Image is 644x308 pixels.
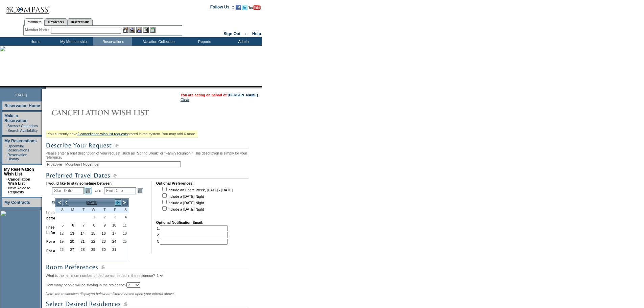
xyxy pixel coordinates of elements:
a: 28 [76,246,86,253]
a: Open the calendar popup. [85,187,92,194]
a: 13 [66,230,76,237]
a: Help [252,31,261,36]
a: 29 [87,246,97,253]
a: New Release Requests [8,186,30,194]
td: Sunday, October 12, 2025 [55,229,66,237]
a: << [56,199,63,206]
th: Thursday [97,207,108,213]
img: b_edit.gif [123,27,128,33]
a: 7 [76,221,86,229]
a: < [63,199,69,206]
img: blank.gif [46,86,46,89]
img: Follow us on Twitter [242,5,247,10]
a: 9 [98,221,108,229]
a: 6 [66,221,76,229]
a: 12 [55,230,65,237]
a: Make a Reservation [4,114,28,123]
a: 4 [119,213,128,221]
td: Friday, October 24, 2025 [108,237,118,245]
td: Friday, October 31, 2025 [108,245,118,254]
th: Friday [108,207,118,213]
a: Search Availability [7,128,38,133]
a: 31 [108,246,118,253]
td: Friday, October 17, 2025 [108,229,118,237]
b: Optional Notification Email: [156,220,204,224]
td: Tuesday, October 14, 2025 [76,229,87,237]
a: My Contracts [4,200,30,205]
img: Impersonate [136,27,142,33]
a: Members [24,18,45,26]
a: Reservation Home [4,103,40,108]
a: 20 [66,238,76,245]
td: Monday, October 20, 2025 [66,237,76,245]
a: 23 [98,238,108,245]
a: Residences [45,18,67,25]
td: Sunday, October 26, 2025 [55,245,66,254]
td: 3. [157,239,228,245]
img: Become our fan on Facebook [236,5,241,10]
td: Vacation Collection [132,37,184,46]
td: My Memberships [54,37,93,46]
td: Reports [184,37,223,46]
a: Browse Calendars [7,124,38,128]
td: Wednesday, October 15, 2025 [87,229,97,237]
input: Date format: M/D/Y. Shortcut keys: [T] for Today. [UP] or [.] for Next Day. [DOWN] or [,] for Pre... [104,187,136,194]
input: Date format: M/D/Y. Shortcut keys: [T] for Today. [UP] or [.] for Next Day. [DOWN] or [,] for Pre... [52,187,84,194]
b: Optional Preferences: [156,181,194,185]
a: 25 [119,238,128,245]
td: Monday, October 13, 2025 [66,229,76,237]
td: · [6,128,7,133]
td: Sunday, October 19, 2025 [55,237,66,245]
td: · [6,144,7,152]
img: subTtlRoomPreferences.gif [46,263,248,271]
a: My Reservations [4,139,37,143]
a: 5 [55,221,65,229]
b: I need a maximum of [46,225,82,229]
td: 1. [157,225,228,231]
a: 10 [108,221,118,229]
span: Note: the residences displayed below are filtered based upon your criteria above [46,292,174,296]
td: Tuesday, October 21, 2025 [76,237,87,245]
td: Wednesday, October 22, 2025 [87,237,97,245]
td: · [5,186,7,194]
td: Tuesday, October 07, 2025 [76,221,87,229]
td: Wednesday, October 29, 2025 [87,245,97,254]
td: Thursday, October 09, 2025 [97,221,108,229]
td: · [6,153,7,161]
td: [DATE] [69,199,115,206]
td: 2. [157,232,228,238]
th: Tuesday [76,207,87,213]
td: Home [15,37,54,46]
a: >> [121,199,128,206]
a: Become our fan on Facebook [236,7,241,11]
td: Saturday, October 18, 2025 [118,229,129,237]
a: (show holiday calendar) [52,200,90,204]
td: Saturday, October 25, 2025 [118,237,129,245]
a: Follow us on Twitter [242,7,247,11]
img: Subscribe to our YouTube Channel [248,5,261,10]
td: Thursday, October 23, 2025 [97,237,108,245]
span: 2 [98,215,108,219]
img: b_calculator.gif [150,27,156,33]
span: 3 [108,215,118,219]
b: » [5,177,7,181]
th: Sunday [55,207,66,213]
td: Include an Entire Week, [DATE] - [DATE] Include a [DATE] Night Include a [DATE] Night Include a [... [161,186,233,216]
b: I would like to stay sometime between [46,181,112,185]
td: Wednesday, October 08, 2025 [87,221,97,229]
img: View [129,27,135,33]
td: Reservations [93,37,132,46]
span: [DATE] [16,93,27,97]
img: Cancellation Wish List [46,106,181,119]
a: 22 [87,238,97,245]
td: Monday, October 06, 2025 [66,221,76,229]
a: Reservation History [7,153,27,161]
a: 16 [98,230,108,237]
a: 15 [87,230,97,237]
a: My Reservation Wish List [4,167,34,176]
td: Thursday, October 16, 2025 [97,229,108,237]
td: and [94,186,102,195]
td: Thursday, October 30, 2025 [97,245,108,254]
span: 1 [87,215,97,219]
a: Cancellation Wish List [8,177,30,185]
